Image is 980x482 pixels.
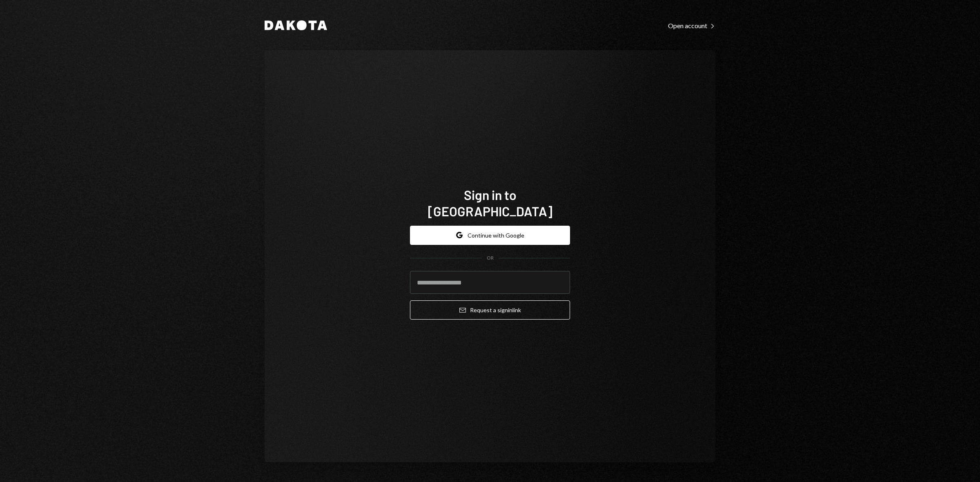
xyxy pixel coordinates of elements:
button: Request a signinlink [410,300,570,320]
h1: Sign in to [GEOGRAPHIC_DATA] [410,187,570,219]
a: Open account [668,21,715,30]
button: Continue with Google [410,226,570,245]
div: OR [487,255,494,262]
